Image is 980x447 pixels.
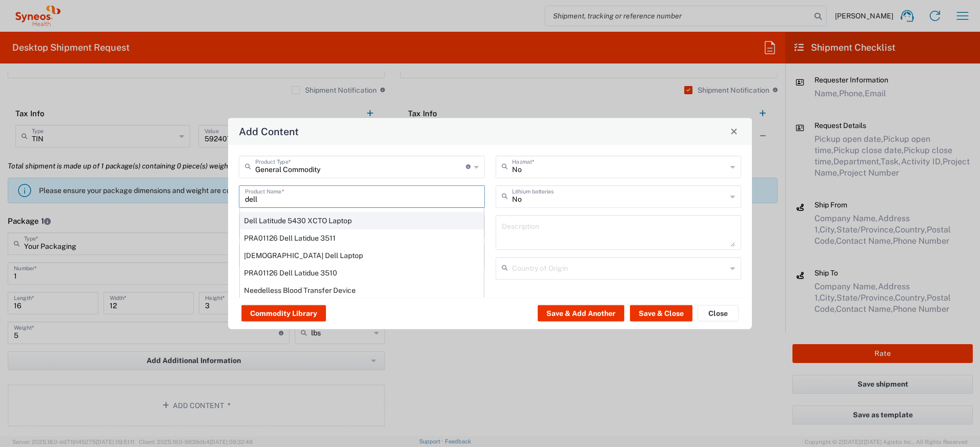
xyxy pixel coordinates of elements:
h4: Add Content [239,124,299,139]
div: Dell Latitude 5430 XCTO Laptop [240,211,484,229]
div: Theravance Dell Laptop [240,246,484,264]
button: Commodity Library [241,305,326,322]
button: Close [727,124,741,138]
div: PRA01126 Dell Latidue 3510 [240,264,484,281]
div: PRA01126 Dell Latidue 3511 [240,229,484,246]
button: Save & Close [630,305,692,322]
button: Save & Add Another [538,305,624,322]
div: Needelless Blood Transfer Device [240,281,484,299]
button: Close [698,305,739,322]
